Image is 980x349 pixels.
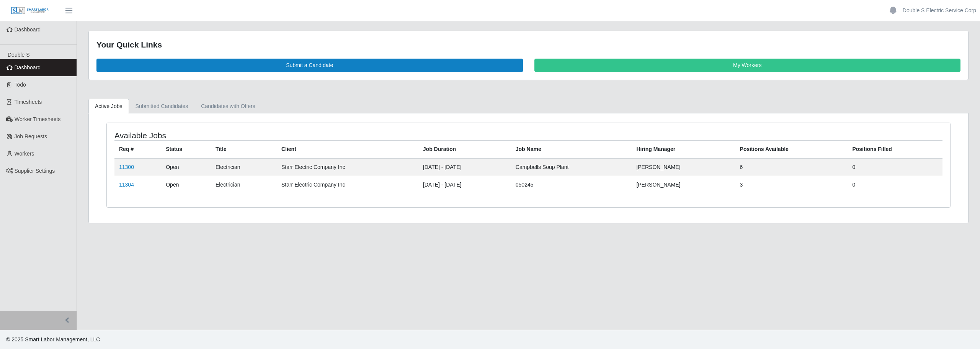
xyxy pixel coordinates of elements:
[735,140,848,158] th: Positions Available
[511,158,632,176] td: Campbells Soup Plant
[277,176,418,193] td: Starr Electric Company Inc
[632,176,735,193] td: [PERSON_NAME]
[418,158,511,176] td: [DATE] - [DATE]
[418,140,511,158] th: Job Duration
[119,164,134,170] a: 11300
[11,7,49,15] img: SLM Logo
[161,176,211,193] td: Open
[96,59,523,72] a: Submit a Candidate
[6,336,100,342] span: © 2025 Smart Labor Management, LLC
[735,176,848,193] td: 3
[119,182,134,188] a: 11304
[15,64,41,70] span: Dashboard
[277,140,418,158] th: Client
[114,131,453,140] h4: Available Jobs
[848,176,942,193] td: 0
[211,158,277,176] td: Electrician
[194,99,261,114] a: Candidates with Offers
[511,140,632,158] th: Job Name
[418,176,511,193] td: [DATE] - [DATE]
[534,59,961,72] a: My Workers
[96,39,960,51] div: Your Quick Links
[15,116,60,122] span: Worker Timesheets
[903,7,976,15] a: Double S Electric Service Corp
[632,140,735,158] th: Hiring Manager
[15,99,42,105] span: Timesheets
[15,133,47,139] span: Job Requests
[8,52,30,58] span: Double S
[161,140,211,158] th: Status
[15,168,55,174] span: Supplier Settings
[211,176,277,193] td: Electrician
[735,158,848,176] td: 6
[129,99,195,114] a: Submitted Candidates
[848,140,942,158] th: Positions Filled
[114,140,161,158] th: Req #
[88,99,129,114] a: Active Jobs
[15,151,34,157] span: Workers
[277,158,418,176] td: Starr Electric Company Inc
[848,158,942,176] td: 0
[211,140,277,158] th: Title
[161,158,211,176] td: Open
[632,158,735,176] td: [PERSON_NAME]
[15,82,26,88] span: Todo
[511,176,632,193] td: 050245
[15,26,41,33] span: Dashboard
